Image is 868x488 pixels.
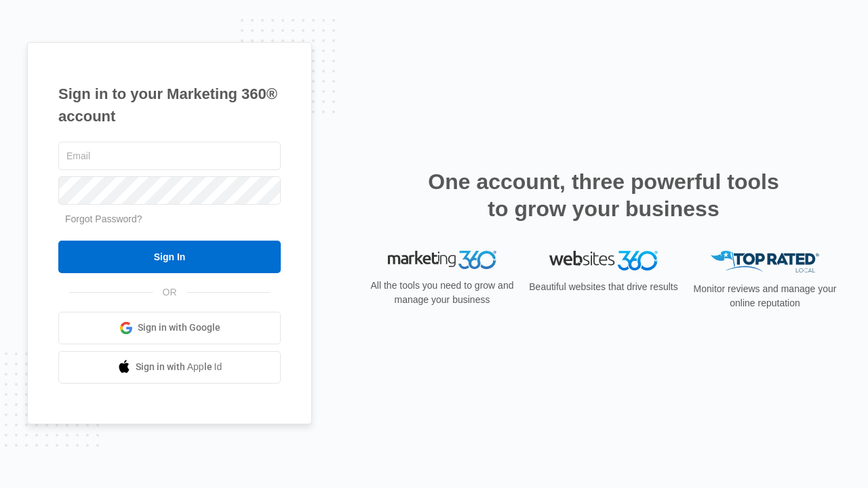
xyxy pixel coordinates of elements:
[136,360,222,374] span: Sign in with Apple Id
[711,251,819,273] img: Top Rated Local
[58,83,281,127] h1: Sign in to your Marketing 360® account
[366,279,518,307] p: All the tools you need to grow and manage your business
[138,321,220,335] span: Sign in with Google
[58,142,281,170] input: Email
[58,312,281,344] a: Sign in with Google
[689,282,841,310] p: Monitor reviews and manage your online reputation
[388,251,496,270] img: Marketing 360
[65,213,142,224] a: Forgot Password?
[58,351,281,384] a: Sign in with Apple Id
[153,285,186,300] span: OR
[528,280,679,294] p: Beautiful websites that drive results
[424,168,783,222] h2: One account, three powerful tools to grow your business
[58,241,281,273] input: Sign In
[549,251,658,270] img: Websites 360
